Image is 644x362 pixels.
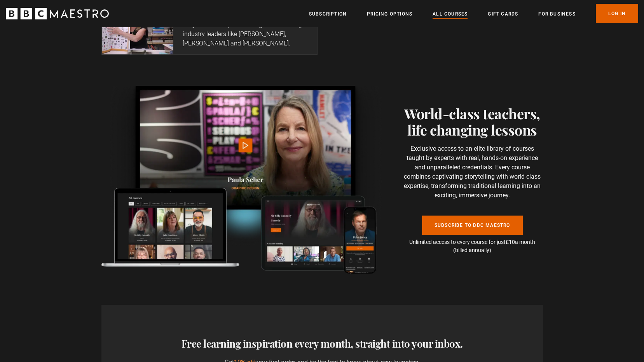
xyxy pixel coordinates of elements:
[183,20,307,48] p: Let your creativity flow with groundbreaking industry leaders like [PERSON_NAME], [PERSON_NAME] a...
[422,216,523,235] a: Subscribe to BBC Maestro
[596,4,638,23] a: Log In
[309,10,347,18] a: Subscription
[108,336,537,352] h3: Free learning inspiration every month, straight into your inbox.
[309,4,638,23] nav: Primary
[402,105,543,138] h2: World-class teachers, life changing lessons
[433,10,468,18] a: All Courses
[402,238,543,254] p: Unlimited access to every course for just a month (billed annually)
[538,10,575,18] a: For business
[6,8,109,19] svg: BBC Maestro
[402,144,543,200] p: Exclusive access to an elite library of courses taught by experts with real, hands-on experience ...
[506,239,515,245] span: £10
[488,10,518,18] a: Gift Cards
[367,10,412,18] a: Pricing Options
